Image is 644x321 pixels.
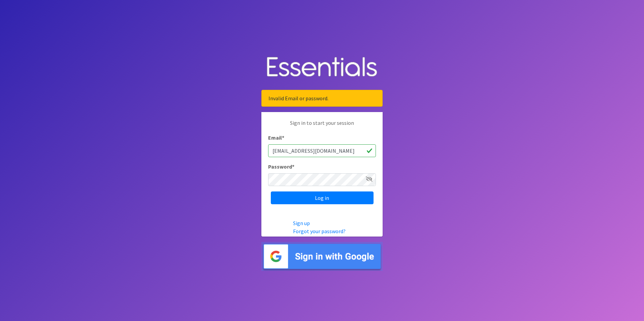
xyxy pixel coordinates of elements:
[293,228,346,235] a: Forgot your password?
[268,134,284,142] label: Email
[282,134,284,141] abbr: required
[261,50,383,85] img: Human Essentials
[261,90,383,107] div: Invalid Email or password.
[261,242,383,271] img: Sign in with Google
[268,119,376,134] p: Sign in to start your session
[292,163,294,170] abbr: required
[293,220,310,226] a: Sign up
[271,191,374,204] input: Log in
[268,163,294,171] label: Password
